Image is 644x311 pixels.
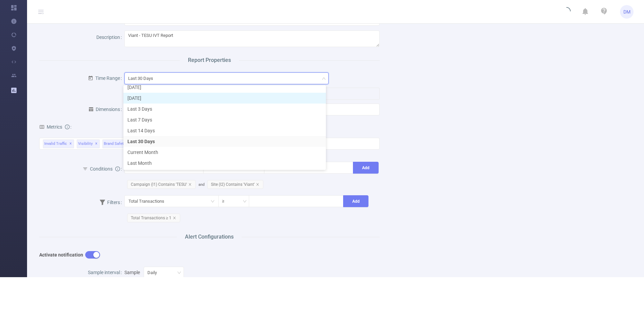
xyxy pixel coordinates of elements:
span: Conditions [90,166,120,172]
span: Time Range [88,75,120,81]
li: Last 3 Days [123,104,326,114]
li: Last 7 Days [123,114,326,125]
li: Current Month [123,147,326,158]
textarea: Viant - TESU IVT Report [124,30,380,47]
button: Add [353,162,378,174]
span: Filters [100,200,120,205]
span: Dimensions [88,107,120,112]
b: Activate notification [39,252,83,258]
i: icon: down [177,271,181,275]
div: ≥ [222,196,229,207]
span: ✕ [69,140,72,148]
span: ✕ [95,140,98,148]
i: icon: down [243,199,247,204]
i: icon: loading [563,7,571,17]
button: Add [343,195,368,207]
span: Invalid Traffic [43,139,74,148]
i: icon: close [188,183,192,186]
li: Last 30 Days [123,136,326,147]
span: Metrics [39,124,62,130]
span: Visibility [77,139,100,148]
span: Brand Safety [102,139,133,148]
div: Last 30 Days [128,73,158,84]
span: Site (l2) Contains 'Viant' [207,180,263,189]
li: [DATE] [123,93,326,104]
i: icon: info-circle [115,166,120,171]
i: icon: down [322,76,326,81]
span: Alert Configurations [177,233,242,241]
span: Report Properties [180,56,239,64]
span: and [198,182,266,187]
span: Total Transactions ≥ 1 [127,214,181,222]
i: icon: close [173,216,176,220]
li: Last Month [123,158,326,169]
i: icon: close [256,183,259,186]
span: Sample interval [88,270,120,275]
span: DM [623,5,630,19]
div: Sample [124,266,380,279]
label: Description [96,35,124,40]
span: Campaign (l1) Contains 'TESU' [127,180,196,189]
li: [DATE] [123,82,326,93]
li: Last 14 Days [123,125,326,136]
div: Daily [147,267,162,278]
i: icon: info-circle [65,125,70,129]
